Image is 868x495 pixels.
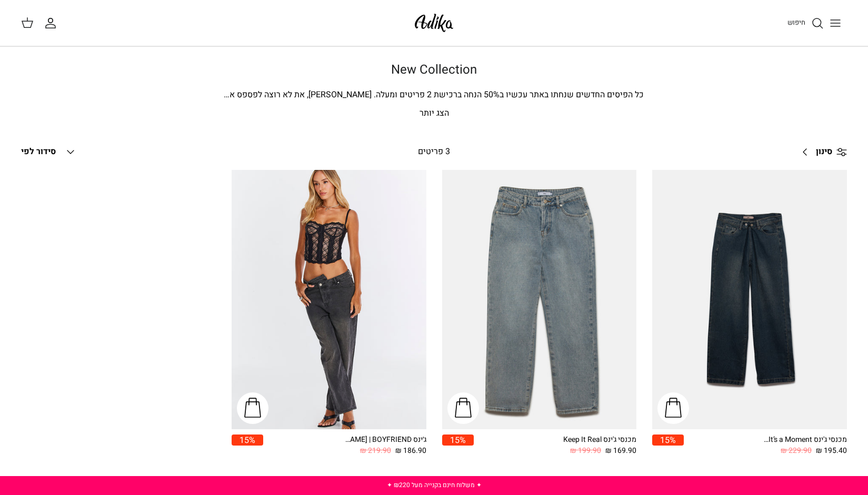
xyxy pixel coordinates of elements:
[787,17,805,27] span: חיפוש
[763,435,847,446] div: מכנסי ג'ינס It’s a Moment גזרה רחבה | BAGGY
[652,435,684,446] span: 15%
[412,11,456,35] img: Adika IL
[232,435,263,446] span: 15%
[21,140,77,164] button: סידור לפי
[224,88,644,115] span: כל הפיסים החדשים שנחתו באתר עכשיו ב50% הנחה ברכישת 2 פריטים ומעלה. [PERSON_NAME], את לא רוצה לפספ...
[442,170,637,429] a: מכנסי ג'ינס Keep It Real
[684,435,847,457] a: מכנסי ג'ינס It’s a Moment גזרה רחבה | BAGGY 195.40 ₪ 229.90 ₪
[816,445,847,457] span: 195.40 ₪
[652,435,684,457] a: 15%
[795,139,847,165] a: סינון
[781,445,812,457] span: 229.90 ₪
[44,17,61,29] a: החשבון שלי
[652,170,847,429] a: מכנסי ג'ינס It’s a Moment גזרה רחבה | BAGGY
[66,107,803,120] p: הצג יותר
[442,435,474,446] span: 15%
[816,145,832,159] span: סינון
[342,435,426,446] div: ג׳ינס All Or Nothing [PERSON_NAME] | BOYFRIEND
[338,145,530,159] div: 3 פריטים
[21,145,56,158] span: סידור לפי
[232,170,426,429] a: ג׳ינס All Or Nothing קריס-קרוס | BOYFRIEND
[232,435,263,457] a: 15%
[66,63,803,78] h1: New Collection
[552,435,636,446] div: מכנסי ג'ינס Keep It Real
[605,445,636,457] span: 169.90 ₪
[787,17,824,29] a: חיפוש
[570,445,601,457] span: 199.90 ₪
[360,445,391,457] span: 219.90 ₪
[442,435,474,457] a: 15%
[387,480,482,490] a: ✦ משלוח חינם בקנייה מעל ₪220 ✦
[395,445,426,457] span: 186.90 ₪
[263,435,426,457] a: ג׳ינס All Or Nothing [PERSON_NAME] | BOYFRIEND 186.90 ₪ 219.90 ₪
[474,435,637,457] a: מכנסי ג'ינס Keep It Real 169.90 ₪ 199.90 ₪
[824,12,847,35] button: Toggle menu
